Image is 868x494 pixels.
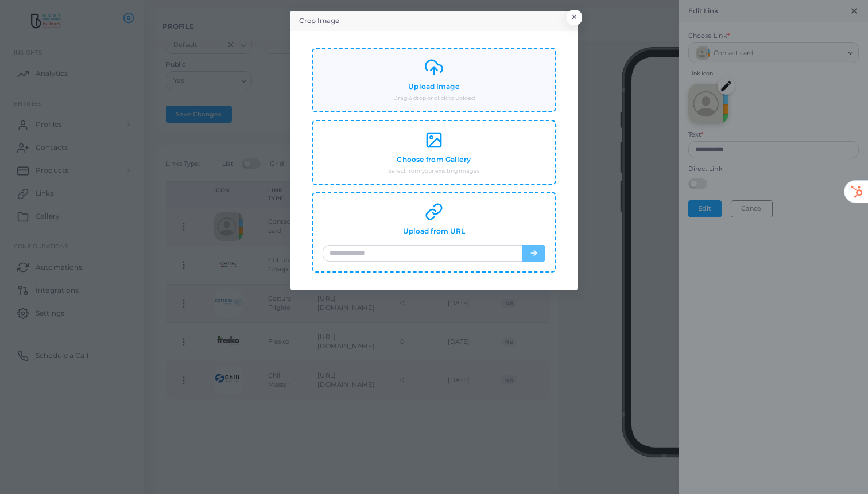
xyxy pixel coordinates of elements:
[299,16,339,26] h5: Crop Image
[393,94,475,102] small: Drag & drop or click to upload
[403,227,466,236] h4: Upload from URL
[567,10,582,25] button: Close
[408,83,459,91] h4: Upload Image
[388,167,480,175] small: Select from your existing images
[397,155,471,164] h4: Choose from Gallery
